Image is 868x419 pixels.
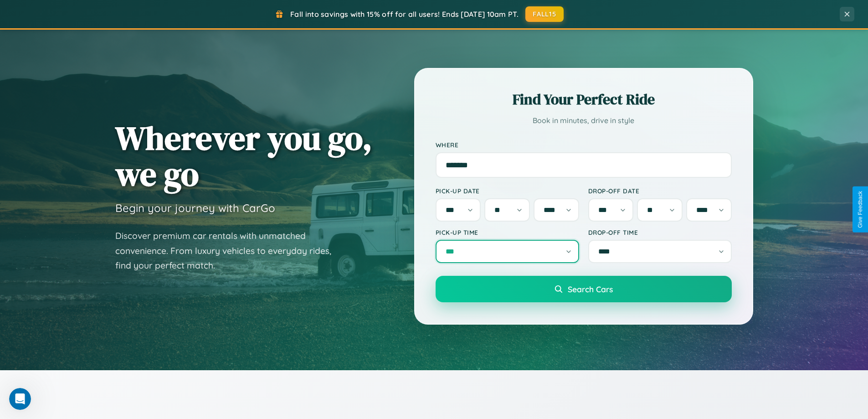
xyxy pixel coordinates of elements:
h1: Wherever you go, we go [115,120,372,192]
label: Pick-up Date [436,187,579,195]
div: Give Feedback [857,191,863,228]
label: Drop-off Date [588,187,732,195]
button: Search Cars [436,276,732,302]
p: Book in minutes, drive in style [436,114,732,127]
label: Where [436,141,732,149]
p: Discover premium car rentals with unmatched convenience. From luxury vehicles to everyday rides, ... [115,228,343,273]
span: Fall into savings with 15% off for all users! Ends [DATE] 10am PT. [290,10,519,19]
label: Drop-off Time [588,228,732,236]
label: Pick-up Time [436,228,579,236]
h2: Find Your Perfect Ride [436,89,732,109]
span: Search Cars [568,284,613,294]
iframe: Intercom live chat [9,388,31,410]
h3: Begin your journey with CarGo [115,201,275,215]
button: FALL15 [525,6,564,22]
